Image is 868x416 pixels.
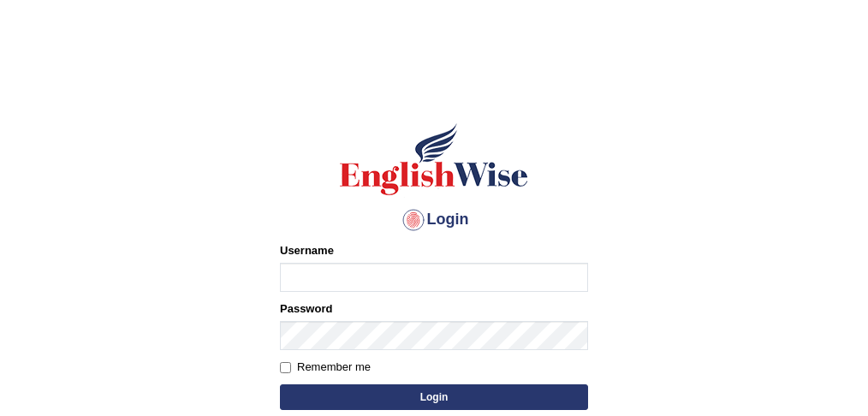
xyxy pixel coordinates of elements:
label: Remember me [280,359,371,376]
input: Remember me [280,362,291,373]
img: Logo of English Wise sign in for intelligent practice with AI [336,121,532,198]
label: Password [280,300,332,317]
h4: Login [280,206,588,234]
label: Username [280,242,334,259]
button: Login [280,384,588,410]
